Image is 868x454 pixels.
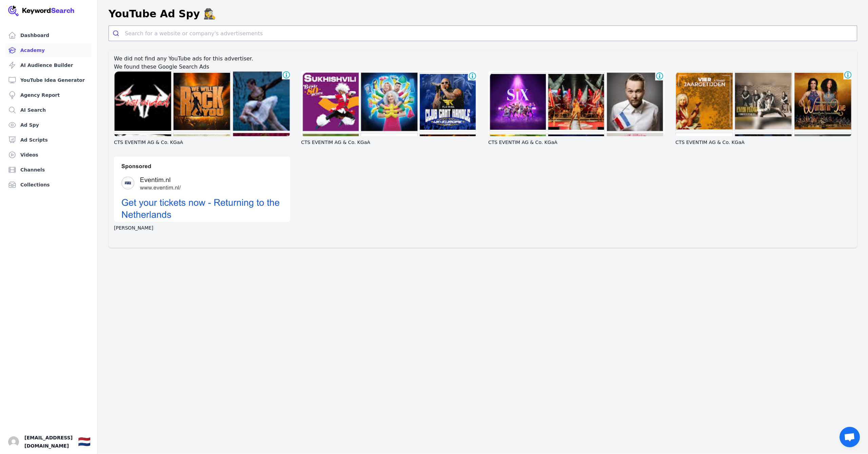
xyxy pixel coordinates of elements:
[5,103,92,117] a: AI Search
[78,436,91,448] div: 🇳🇱
[114,55,852,63] p: We did not find any YouTube ads for this advertiser.
[24,434,73,450] span: [EMAIL_ADDRESS][DOMAIN_NAME]
[78,435,91,449] button: 🇳🇱
[5,58,92,72] a: AI Audience Builder
[5,29,92,42] a: Dashboard
[5,88,92,102] a: Agency Report
[840,427,860,447] div: Open de chat
[125,26,857,41] input: Search for a website or company's advertisements
[5,43,92,57] a: Academy
[5,148,92,162] a: Videos
[114,63,852,71] h2: We found these Google Search Ads
[108,8,216,20] h1: YouTube Ad Spy 🕵️‍♀️
[5,133,92,147] a: Ad Scripts
[5,163,92,177] a: Channels
[5,73,92,87] a: YouTube Idea Generator
[5,118,92,132] a: Ad Spy
[5,178,92,192] a: Collections
[8,5,75,16] img: Your Company
[8,436,19,447] button: Open user button
[109,26,125,41] button: Submit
